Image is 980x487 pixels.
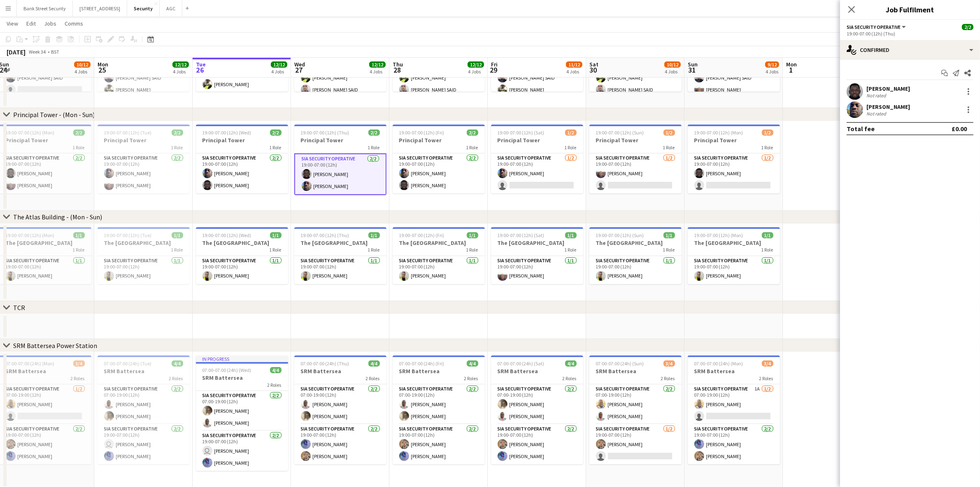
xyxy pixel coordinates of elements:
[196,391,288,431] app-card-role: SIA Security Operative2/207:00-19:00 (12h)[PERSON_NAME][PERSON_NAME]
[694,232,743,238] span: 19:00-07:00 (12h) (Mon)
[44,20,56,27] span: Jobs
[65,20,83,27] span: Comms
[566,61,582,68] span: 11/12
[491,227,583,284] app-job-card: 19:00-07:00 (12h) (Sat)1/1The [GEOGRAPHIC_DATA]1 RoleSIA Security Operative1/119:00-07:00 (12h)[P...
[98,136,190,144] h3: Principal Tower
[270,247,282,253] span: 1 Role
[74,61,91,68] span: 10/12
[766,68,779,75] div: 4 Jobs
[491,256,583,284] app-card-role: SIA Security Operative1/119:00-07:00 (12h)[PERSON_NAME]
[96,65,108,75] span: 25
[196,227,288,284] div: 19:00-07:00 (12h) (Wed)1/1The [GEOGRAPHIC_DATA]1 RoleSIA Security Operative1/119:00-07:00 (12h)[P...
[491,239,583,247] h3: The [GEOGRAPHIC_DATA]
[665,68,680,75] div: 4 Jobs
[393,355,485,464] app-job-card: 07:00-07:00 (24h) (Fri)4/4SRM Battersea2 RolesSIA Security Operative2/207:00-19:00 (12h)[PERSON_N...
[104,129,152,136] span: 19:00-07:00 (12h) (Tue)
[589,227,682,284] app-job-card: 19:00-07:00 (12h) (Sun)1/1The [GEOGRAPHIC_DATA]1 RoleSIA Security Operative1/119:00-07:00 (12h)[P...
[98,125,190,193] app-job-card: 19:00-07:00 (12h) (Tue)2/2Principal Tower1 RoleSIA Security Operative2/219:00-07:00 (12h)[PERSON_...
[688,384,780,424] app-card-role: SIA Security Operative1A1/207:00-19:00 (12h)[PERSON_NAME]
[196,355,288,362] div: In progress
[98,227,190,284] app-job-card: 19:00-07:00 (12h) (Tue)1/1The [GEOGRAPHIC_DATA]1 RoleSIA Security Operative1/119:00-07:00 (12h)[P...
[6,129,55,136] span: 19:00-07:00 (12h) (Mon)
[98,355,190,464] app-job-card: 07:00-07:00 (24h) (Tue)4/4SRM Battersea2 RolesSIA Security Operative2/207:00-19:00 (12h)[PERSON_N...
[196,61,206,68] span: Tue
[589,239,682,247] h3: The [GEOGRAPHIC_DATA]
[98,384,190,424] app-card-role: SIA Security Operative2/207:00-19:00 (12h)[PERSON_NAME][PERSON_NAME]
[491,125,583,193] app-job-card: 19:00-07:00 (12h) (Sat)1/2Principal Tower1 RoleSIA Security Operative1/219:00-07:00 (12h)[PERSON_...
[17,0,73,16] button: Bank Street Security
[196,355,288,471] div: In progress07:00-07:00 (24h) (Wed)4/4SRM Battersea2 RolesSIA Security Operative2/207:00-19:00 (12...
[196,64,288,104] app-card-role: SIA Security Operative2/219:00-07:00 (12h)[PERSON_NAME]
[688,58,780,98] app-card-role: SIA Security Operative2/219:00-07:00 (12h)[PERSON_NAME] SAID[PERSON_NAME]
[491,355,583,464] div: 07:00-07:00 (24h) (Sat)4/4SRM Battersea2 RolesSIA Security Operative2/207:00-19:00 (12h)[PERSON_N...
[962,24,973,30] span: 2/2
[663,129,675,136] span: 1/2
[270,232,282,238] span: 1/1
[26,20,36,27] span: Edit
[73,0,127,16] button: [STREET_ADDRESS]
[393,136,485,144] h3: Principal Tower
[196,153,288,193] app-card-role: SIA Security Operative2/219:00-07:00 (12h)[PERSON_NAME][PERSON_NAME]
[762,360,773,367] span: 3/4
[23,18,39,29] a: Edit
[41,18,60,29] a: Jobs
[490,65,498,75] span: 29
[840,40,980,60] div: Confirmed
[566,68,582,75] div: 4 Jobs
[847,24,907,30] button: SIA Security Operative
[98,256,190,284] app-card-role: SIA Security Operative1/119:00-07:00 (12h)[PERSON_NAME]
[73,360,85,367] span: 3/4
[393,239,485,247] h3: The [GEOGRAPHIC_DATA]
[491,424,583,464] app-card-role: SIA Security Operative2/219:00-07:00 (12h)[PERSON_NAME][PERSON_NAME]
[391,65,403,75] span: 28
[491,58,583,98] app-card-role: SIA Security Operative2/219:00-07:00 (12h)[PERSON_NAME] SAID[PERSON_NAME]
[196,431,288,471] app-card-role: SIA Security Operative2/219:00-07:00 (12h) [PERSON_NAME][PERSON_NAME]
[491,136,583,144] h3: Principal Tower
[196,136,288,144] h3: Principal Tower
[368,129,380,136] span: 2/2
[393,384,485,424] app-card-role: SIA Security Operative2/207:00-19:00 (12h)[PERSON_NAME][PERSON_NAME]
[127,0,160,16] button: Security
[368,144,380,151] span: 1 Role
[688,61,698,68] span: Sun
[688,256,780,284] app-card-role: SIA Security Operative1/119:00-07:00 (12h)[PERSON_NAME]
[596,232,644,238] span: 19:00-07:00 (12h) (Sun)
[589,125,682,193] app-job-card: 19:00-07:00 (12h) (Sun)1/2Principal Tower1 RoleSIA Security Operative1/219:00-07:00 (12h)[PERSON_...
[368,247,380,253] span: 1 Role
[687,65,698,75] span: 31
[294,384,386,424] app-card-role: SIA Security Operative2/207:00-19:00 (12h)[PERSON_NAME][PERSON_NAME]
[399,360,445,367] span: 07:00-07:00 (24h) (Fri)
[589,58,682,98] app-card-role: SIA Security Operative2/219:00-07:00 (12h)[PERSON_NAME][PERSON_NAME] SAID
[6,360,55,367] span: 07:00-07:00 (24h) (Mon)
[468,68,484,75] div: 4 Jobs
[866,85,910,92] div: [PERSON_NAME]
[589,355,682,464] app-job-card: 07:00-07:00 (24h) (Sun)3/4SRM Battersea2 RolesSIA Security Operative2/207:00-19:00 (12h)[PERSON_N...
[688,153,780,193] app-card-role: SIA Security Operative1/219:00-07:00 (12h)[PERSON_NAME]
[393,227,485,284] app-job-card: 19:00-07:00 (12h) (Fri)1/1The [GEOGRAPHIC_DATA]1 RoleSIA Security Operative1/119:00-07:00 (12h)[P...
[98,153,190,193] app-card-role: SIA Security Operative2/219:00-07:00 (12h)[PERSON_NAME][PERSON_NAME]
[694,129,743,136] span: 19:00-07:00 (12h) (Mon)
[51,49,59,55] div: BST
[369,61,386,68] span: 12/12
[866,92,888,99] div: Not rated
[196,256,288,284] app-card-role: SIA Security Operative1/119:00-07:00 (12h)[PERSON_NAME]
[589,384,682,424] app-card-role: SIA Security Operative2/207:00-19:00 (12h)[PERSON_NAME][PERSON_NAME]
[98,58,190,98] app-card-role: SIA Security Operative2/219:00-07:00 (12h)[PERSON_NAME] SAID[PERSON_NAME]
[663,247,675,253] span: 1 Role
[498,232,545,238] span: 19:00-07:00 (12h) (Sat)
[27,49,48,55] span: Week 34
[171,247,183,253] span: 1 Role
[270,367,282,373] span: 4/4
[393,125,485,193] app-job-card: 19:00-07:00 (12h) (Fri)2/2Principal Tower1 RoleSIA Security Operative2/219:00-07:00 (12h)[PERSON_...
[589,256,682,284] app-card-role: SIA Security Operative1/119:00-07:00 (12h)[PERSON_NAME]
[7,48,26,56] div: [DATE]
[104,360,152,367] span: 07:00-07:00 (24h) (Tue)
[294,153,386,195] app-card-role: SIA Security Operative2/219:00-07:00 (12h)[PERSON_NAME][PERSON_NAME]
[203,232,251,238] span: 19:00-07:00 (12h) (Wed)
[294,227,386,284] app-job-card: 19:00-07:00 (12h) (Thu)1/1The [GEOGRAPHIC_DATA]1 RoleSIA Security Operative1/119:00-07:00 (12h)[P...
[847,125,875,133] div: Total fee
